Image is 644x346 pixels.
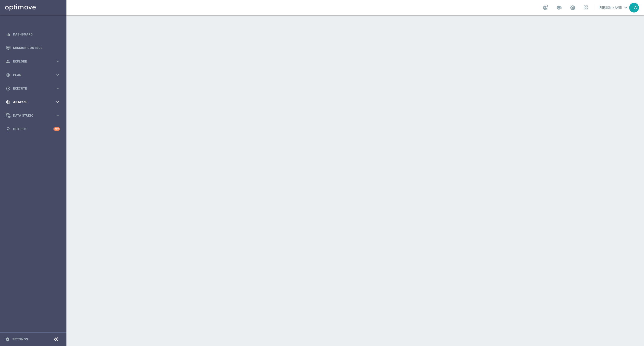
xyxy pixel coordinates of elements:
[13,122,53,136] a: Optibot
[6,114,60,118] button: Data Studio keyboard_arrow_right
[13,28,60,41] a: Dashboard
[12,338,28,341] a: Settings
[6,32,10,37] i: equalizer
[6,86,10,91] i: play_circle_outline
[6,59,60,64] button: person_search Explore keyboard_arrow_right
[13,87,55,90] span: Execute
[623,5,629,10] span: keyboard_arrow_down
[6,41,60,55] div: Mission Control
[6,46,60,50] button: Mission Control
[55,59,60,64] i: keyboard_arrow_right
[6,86,55,91] div: Execute
[6,100,55,104] div: Analyze
[13,41,60,55] a: Mission Control
[6,127,10,131] i: lightbulb
[13,114,55,117] span: Data Studio
[5,337,10,342] i: settings
[55,72,60,77] i: keyboard_arrow_right
[6,59,10,64] i: person_search
[6,122,60,136] div: Optibot
[55,100,60,104] i: keyboard_arrow_right
[556,5,562,10] span: school
[629,3,639,13] div: TW
[6,113,55,118] div: Data Studio
[6,86,60,91] button: play_circle_outline Execute keyboard_arrow_right
[6,73,10,77] i: gps_fixed
[6,100,10,104] i: track_changes
[6,127,60,131] button: lightbulb Optibot +10
[6,73,60,77] button: gps_fixed Plan keyboard_arrow_right
[6,32,60,36] button: equalizer Dashboard
[6,100,60,104] button: track_changes Analyze keyboard_arrow_right
[13,60,55,63] span: Explore
[53,127,60,131] div: +10
[598,4,629,11] a: [PERSON_NAME]keyboard_arrow_down
[55,86,60,91] i: keyboard_arrow_right
[13,101,55,104] span: Analyze
[13,73,55,77] span: Plan
[6,59,55,64] div: Explore
[55,113,60,118] i: keyboard_arrow_right
[6,73,55,77] div: Plan
[6,28,60,41] div: Dashboard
